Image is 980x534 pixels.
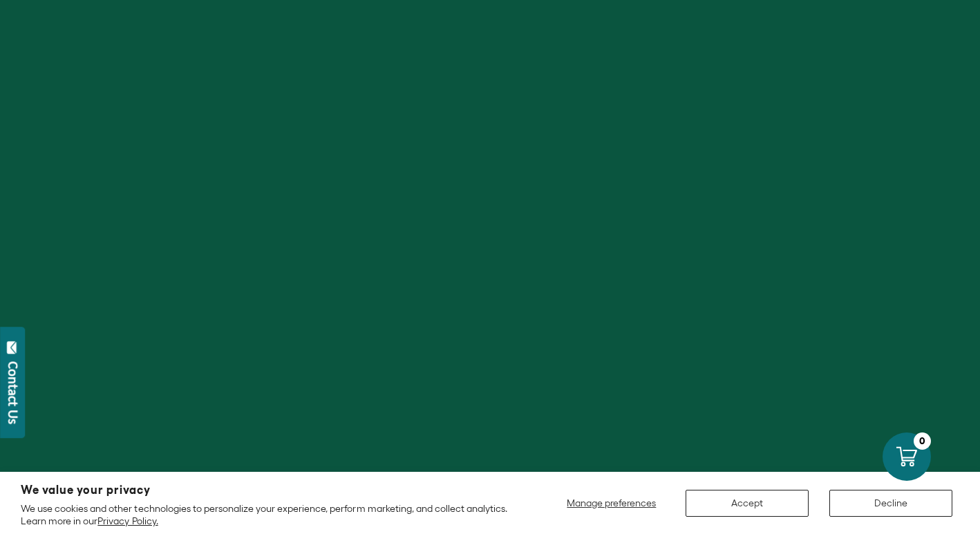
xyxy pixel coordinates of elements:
div: 0 [914,432,931,450]
div: Contact Us [6,361,20,424]
p: We use cookies and other technologies to personalize your experience, perform marketing, and coll... [21,502,511,527]
a: Privacy Policy. [97,515,158,526]
span: Manage preferences [567,497,656,508]
button: Accept [686,490,809,517]
button: Manage preferences [558,490,665,517]
h2: We value your privacy [21,484,511,496]
button: Decline [829,490,952,517]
